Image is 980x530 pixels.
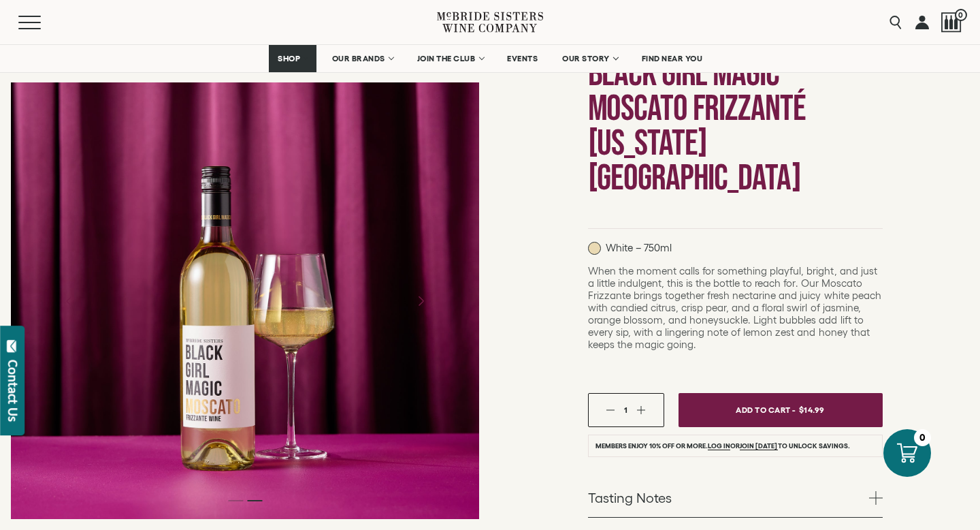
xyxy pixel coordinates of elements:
[18,16,67,29] button: Mobile Menu Trigger
[417,54,476,63] span: JOIN THE CLUB
[914,429,931,446] div: 0
[247,500,262,501] li: Page dot 2
[955,9,967,21] span: 0
[507,54,538,63] span: EVENTS
[679,393,883,427] button: Add To Cart - $14.99
[553,45,626,72] a: OUR STORY
[562,54,610,63] span: OUR STORY
[799,400,825,420] span: $14.99
[708,442,730,450] a: Log in
[498,45,546,72] a: EVENTS
[228,500,243,501] li: Page dot 1
[588,478,883,517] a: Tasting Notes
[740,442,777,450] a: join [DATE]
[588,435,883,457] li: Members enjoy 10% off or more. or to unlock savings.
[624,405,627,414] span: 1
[278,54,301,63] span: SHOP
[269,45,316,72] a: SHOP
[6,360,20,422] div: Contact Us
[52,283,87,319] button: Previous
[332,54,385,63] span: OUR BRANDS
[588,57,883,196] h1: Black Girl Magic Moscato Frizzanté [US_STATE] [GEOGRAPHIC_DATA]
[323,45,402,72] a: OUR BRANDS
[633,45,712,72] a: FIND NEAR YOU
[736,400,796,420] span: Add To Cart -
[642,54,703,63] span: FIND NEAR YOU
[408,45,492,72] a: JOIN THE CLUB
[588,242,672,255] p: White – 750ml
[401,281,440,320] button: Next
[588,265,881,350] span: When the moment calls for something playful, bright, and just a little indulgent, this is the bot...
